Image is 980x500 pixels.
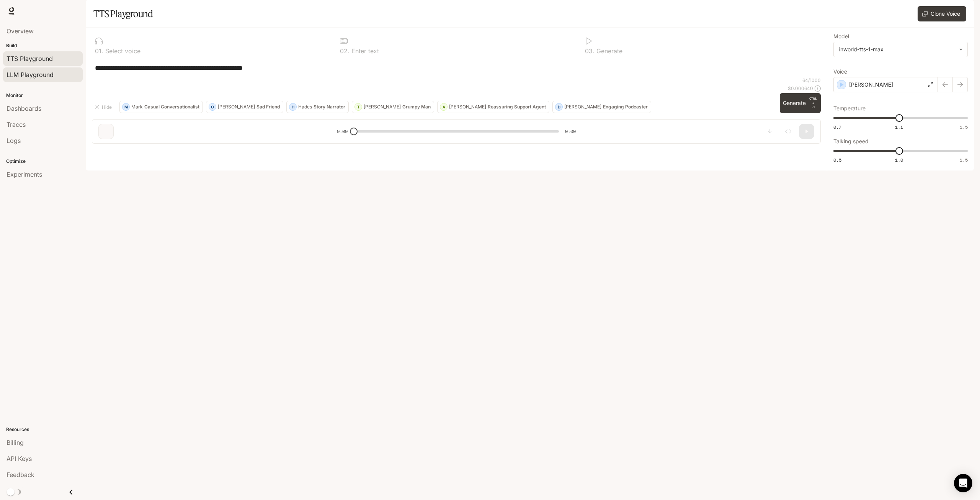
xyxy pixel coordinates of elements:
span: 1.1 [895,124,903,130]
p: Hades [298,105,312,109]
div: D [555,101,562,113]
div: A [440,101,447,113]
p: Generate [595,48,622,54]
p: 0 1 . [95,48,103,54]
div: inworld-tts-1-max [839,46,955,53]
p: Temperature [833,106,866,111]
p: [PERSON_NAME] [849,81,893,89]
p: 64 / 1000 [802,77,821,84]
p: Mark [131,105,143,109]
button: GenerateCTRL +⏎ [780,93,821,113]
div: H [289,101,296,113]
span: 1.5 [960,157,968,163]
p: CTRL + [809,96,818,105]
p: Engaging Podcaster [603,105,648,109]
p: Grumpy Man [402,105,431,109]
button: Hide [92,101,116,113]
p: [PERSON_NAME] [218,105,255,109]
span: 0.7 [833,124,841,130]
p: 0 3 . [585,48,595,54]
div: O [209,101,216,113]
p: Sad Friend [256,105,280,109]
button: O[PERSON_NAME]Sad Friend [206,101,283,113]
p: Select voice [103,48,140,54]
span: 1.0 [895,157,903,163]
button: HHadesStory Narrator [286,101,349,113]
button: D[PERSON_NAME]Engaging Podcaster [552,101,651,113]
p: [PERSON_NAME] [364,105,401,109]
button: Clone Voice [918,6,966,21]
p: Enter text [350,48,379,54]
div: Open Intercom Messenger [954,474,972,492]
button: MMarkCasual Conversationalist [119,101,203,113]
button: T[PERSON_NAME]Grumpy Man [352,101,434,113]
p: Talking speed [833,139,869,144]
p: Reassuring Support Agent [488,105,546,109]
h1: TTS Playground [93,6,153,21]
p: Model [833,34,849,39]
p: [PERSON_NAME] [449,105,486,109]
div: inworld-tts-1-max [834,42,967,57]
p: [PERSON_NAME] [564,105,601,109]
p: Casual Conversationalist [144,105,199,109]
p: $ 0.000640 [788,85,813,92]
p: Voice [833,69,847,74]
span: 1.5 [960,124,968,130]
p: Story Narrator [314,105,345,109]
p: ⏎ [809,96,818,110]
p: 0 2 . [340,48,350,54]
div: T [355,101,362,113]
button: A[PERSON_NAME]Reassuring Support Agent [437,101,549,113]
div: M [122,101,129,113]
span: 0.5 [833,157,841,163]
